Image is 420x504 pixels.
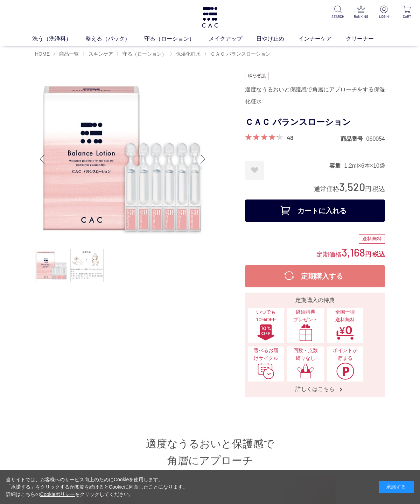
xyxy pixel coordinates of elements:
[248,296,382,304] div: 定期購入の特典
[256,35,298,43] a: 日やけ止め
[329,162,344,169] dt: 容量
[116,51,168,57] li: 〉
[35,51,50,57] a: HOME
[6,476,188,498] div: 当サイトでは、お客様へのサービス向上のためにCookieを使用します。 「承諾する」をクリックするか閲覧を続けるとCookieに同意したことになります。 詳細はこちらの をクリックしてください。
[291,308,320,323] span: 継続特典 プレゼント
[353,6,368,19] a: RANKING
[32,35,85,43] a: 洗う（洗浄料）
[35,435,385,469] h2: 適度なうるおいと保護感で 角層にアプローチ
[58,51,79,57] a: 商品一覧
[287,134,293,141] a: 48
[201,7,219,28] img: logo
[372,251,385,258] span: 税込
[359,234,385,244] div: 送料無料
[288,385,342,393] span: 詳しくはこちら
[175,51,201,57] a: 保湿化粧水
[82,51,115,57] li: 〉
[245,114,385,130] h1: ＣＡＣ バランスローション
[176,51,201,57] span: 保湿化粧水
[59,51,79,57] span: 商品一覧
[336,324,354,341] img: 全国一律送料無料
[296,324,315,341] img: 継続特典プレゼント
[341,135,366,142] dt: 商品番号
[400,14,414,19] p: CART
[245,199,385,222] button: カートに入れる
[372,185,385,192] span: 税込
[35,72,210,247] img: ＣＡＣ バランスローション
[210,51,271,57] span: ＣＡＣ バランスローション
[298,35,346,43] a: インナーケア
[342,246,365,259] span: 3,168
[379,481,414,493] div: 承諾する
[330,14,345,19] p: SEARCH
[339,180,365,193] span: 3,520
[35,145,49,173] div: Previous slide
[170,51,202,57] li: 〉
[366,135,385,142] dd: 060054
[245,161,264,180] a: お気に入りに登録する
[353,14,368,19] p: RANKING
[365,251,371,258] span: 円
[330,6,345,19] a: SEARCH
[245,293,385,397] a: 定期購入の特典 いつでも10%OFFいつでも10%OFF 継続特典プレゼント継続特典プレゼント 全国一律送料無料全国一律送料無料 選べるお届けサイクル選べるお届けサイクル 回数・点数縛りなし回数...
[53,51,80,57] li: 〉
[245,265,385,287] button: 定期購入する
[251,347,280,362] span: 選べるお届けサイクル
[316,250,342,258] span: 定期価格
[85,35,144,43] a: 整える（パック）
[346,35,388,43] a: クリーナー
[336,362,354,380] img: ポイントが貯まる
[400,6,414,19] a: CART
[377,6,391,19] a: LOGIN
[245,84,385,107] div: 適度なうるおいと保護感で角層にアプローチをする保湿化粧水
[40,491,75,497] a: Cookieポリシー
[291,347,320,362] span: 回数・点数縛りなし
[296,362,315,380] img: 回数・点数縛りなし
[257,324,275,341] img: いつでも10%OFF
[245,72,269,80] img: ゆらぎ肌
[204,51,272,57] li: 〉
[89,51,113,57] span: スキンケア
[331,308,360,323] span: 全国一律 送料無料
[344,162,385,169] dd: 1.2ml×6本×10袋
[144,35,209,43] a: 守る（ローション）
[331,347,360,362] span: ポイントが貯まる
[121,51,167,57] a: 守る（ローション）
[122,51,167,57] span: 守る（ローション）
[314,185,339,192] span: 通常価格
[257,362,275,380] img: 選べるお届けサイクル
[209,51,271,57] a: ＣＡＣ バランスローション
[377,14,391,19] p: LOGIN
[365,185,371,192] span: 円
[209,35,256,43] a: メイクアップ
[87,51,113,57] a: スキンケア
[251,308,280,323] span: いつでも10%OFF
[196,145,210,173] div: Next slide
